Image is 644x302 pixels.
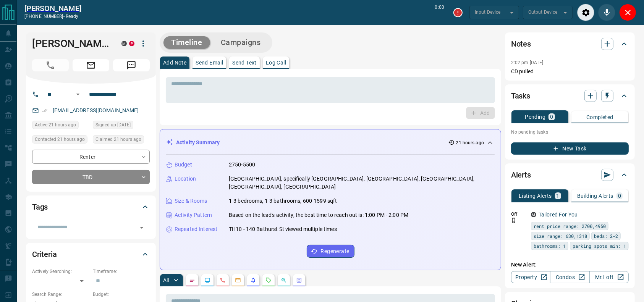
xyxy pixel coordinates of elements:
p: Pending [525,114,545,120]
h2: Notes [511,38,531,50]
svg: Push Notification Only [511,218,516,223]
p: Listing Alerts [519,193,552,199]
h2: Criteria [32,248,57,260]
button: Timeline [163,36,210,49]
p: Building Alerts [577,193,613,199]
div: Wed Aug 13 2025 [32,135,89,146]
p: Add Note [163,60,186,65]
p: Budget [175,161,192,169]
p: TH10 - 140 Bathurst St viewed multiple times [229,225,337,233]
div: Audio Settings [577,4,594,21]
button: Open [73,90,83,99]
p: All [163,278,169,283]
span: parking spots min: 1 [573,242,626,250]
span: Email [73,59,109,71]
span: Active 21 hours ago [35,121,76,129]
p: CD pulled [511,68,629,76]
div: Activity Summary21 hours ago [166,136,495,150]
p: 21 hours ago [456,139,484,146]
div: Tasks [511,87,629,105]
span: Message [113,59,150,71]
p: Repeated Interest [175,225,217,233]
button: Open [136,222,147,233]
p: [GEOGRAPHIC_DATA], specifically [GEOGRAPHIC_DATA], [GEOGRAPHIC_DATA], [GEOGRAPHIC_DATA], [GEOGRAP... [229,175,495,191]
span: beds: 2-2 [594,232,618,240]
h2: Tags [32,201,48,213]
a: Condos [550,271,589,283]
p: 0 [618,193,621,199]
div: Wed Aug 13 2025 [93,135,150,146]
svg: Emails [235,277,241,283]
svg: Requests [265,277,272,283]
div: Notes [511,35,629,53]
div: mrloft.ca [531,212,536,217]
p: Log Call [266,60,286,65]
p: Actively Searching: [32,268,89,275]
span: ready [66,14,79,19]
svg: Notes [189,277,195,283]
p: [PHONE_NUMBER] - [24,13,81,20]
button: Regenerate [307,245,354,258]
div: Wed Aug 13 2025 [32,121,89,131]
a: [PERSON_NAME] [24,4,81,13]
p: Send Text [232,60,257,65]
p: Completed [586,115,613,120]
span: Call [32,59,69,71]
div: Alerts [511,166,629,184]
a: [EMAIL_ADDRESS][DOMAIN_NAME] [53,107,139,113]
div: property.ca [129,41,134,46]
p: Send Email [196,60,223,65]
div: Criteria [32,245,150,263]
a: Mr.Loft [589,271,629,283]
p: Size & Rooms [175,197,207,205]
div: Close [619,4,636,21]
span: Contacted 21 hours ago [35,136,85,143]
svg: Lead Browsing Activity [204,277,210,283]
a: Tailored For You [539,212,578,218]
div: mrloft.ca [121,41,127,46]
p: 2:02 pm [DATE] [511,60,544,65]
div: TBD [32,170,150,184]
svg: Calls [220,277,226,283]
svg: Agent Actions [296,277,302,283]
p: 1-3 bedrooms, 1-3 bathrooms, 600-1599 sqft [229,197,337,205]
p: Location [175,175,196,183]
p: Activity Pattern [175,211,212,219]
p: 2750-5500 [229,161,255,169]
p: 0:00 [435,4,444,21]
h2: Alerts [511,169,531,181]
p: Activity Summary [176,139,220,147]
span: Claimed 21 hours ago [95,136,141,143]
svg: Listing Alerts [250,277,256,283]
p: Off [511,211,526,218]
span: rent price range: 2700,4950 [534,222,606,230]
p: New Alert: [511,261,629,269]
p: Budget: [93,291,150,298]
p: 1 [557,193,560,199]
div: Tags [32,198,150,216]
svg: Email Verified [42,108,47,113]
button: Campaigns [213,36,269,49]
h1: [PERSON_NAME] [32,37,110,50]
div: Renter [32,150,150,164]
span: bathrooms: 1 [534,242,566,250]
h2: Tasks [511,90,530,102]
span: Signed up [DATE] [95,121,131,129]
span: size range: 630,1318 [534,232,587,240]
a: Property [511,271,550,283]
div: Mute [598,4,615,21]
p: Search Range: [32,291,89,298]
button: New Task [511,142,629,155]
p: Timeframe: [93,268,150,275]
p: 0 [550,114,553,120]
svg: Opportunities [281,277,287,283]
p: No pending tasks [511,126,629,138]
p: Based on the lead's activity, the best time to reach out is: 1:00 PM - 2:00 PM [229,211,408,219]
div: Sun Jan 10 2021 [93,121,150,131]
